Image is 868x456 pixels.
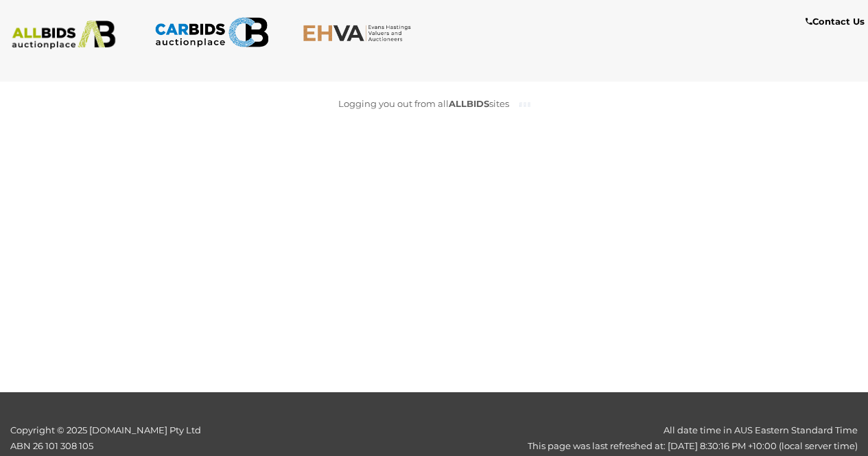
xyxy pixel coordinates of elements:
[217,422,868,455] div: All date time in AUS Eastern Standard Time This page was last refreshed at: [DATE] 8:30:16 PM +10...
[806,14,868,29] a: Contact Us
[154,14,269,51] img: CARBIDS.com.au
[6,21,121,49] img: ALLBIDS.com.au
[519,101,530,108] img: small-loading.gif
[449,98,489,109] b: ALLBIDS
[303,24,417,42] img: EHVA.com.au
[806,16,865,27] b: Contact Us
